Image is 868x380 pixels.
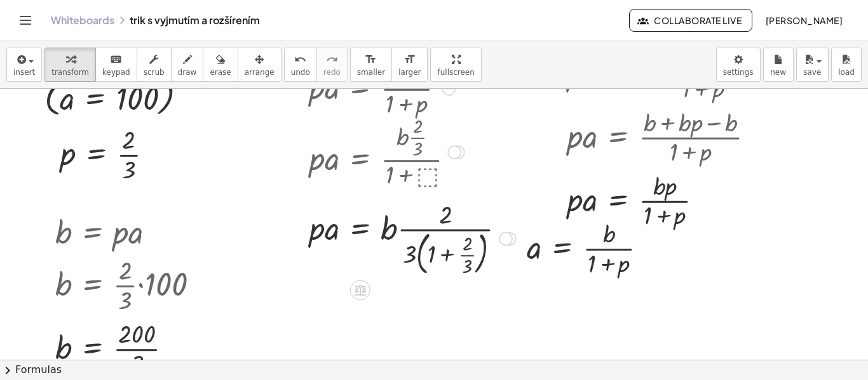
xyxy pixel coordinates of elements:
button: [PERSON_NAME] [755,9,853,32]
button: format_sizelarger [391,48,428,82]
button: save [796,48,829,82]
span: transform [51,68,89,77]
span: larger [398,68,421,77]
i: format_size [365,52,377,67]
i: redo [326,52,338,67]
button: insert [6,48,42,82]
i: keyboard [110,52,122,67]
span: scrub [144,68,165,77]
button: keyboardkeypad [95,48,137,82]
button: draw [171,48,204,82]
button: transform [44,48,96,82]
span: Collaborate Live [640,15,742,26]
span: draw [178,68,197,77]
span: insert [13,68,35,77]
button: undoundo [284,48,317,82]
button: fullscreen [430,48,481,82]
span: settings [723,68,754,77]
button: format_sizesmaller [350,48,392,82]
span: redo [323,68,341,77]
button: Collaborate Live [629,9,752,32]
i: format_size [403,52,416,67]
button: Toggle navigation [15,10,36,30]
span: fullscreen [437,68,474,77]
button: settings [716,48,761,82]
span: undo [291,68,310,77]
i: undo [294,52,306,67]
span: erase [210,68,231,77]
div: Apply the same math to both sides of the equation [350,280,370,300]
span: [PERSON_NAME] [765,15,843,26]
button: scrub [137,48,172,82]
a: Whiteboards [51,14,114,27]
button: arrange [238,48,281,82]
span: keypad [102,68,130,77]
span: new [770,68,786,77]
span: smaller [357,68,385,77]
button: load [831,48,862,82]
span: load [838,68,855,77]
button: new [763,48,794,82]
span: save [803,68,821,77]
button: erase [203,48,238,82]
button: redoredo [316,48,348,82]
span: arrange [245,68,275,77]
